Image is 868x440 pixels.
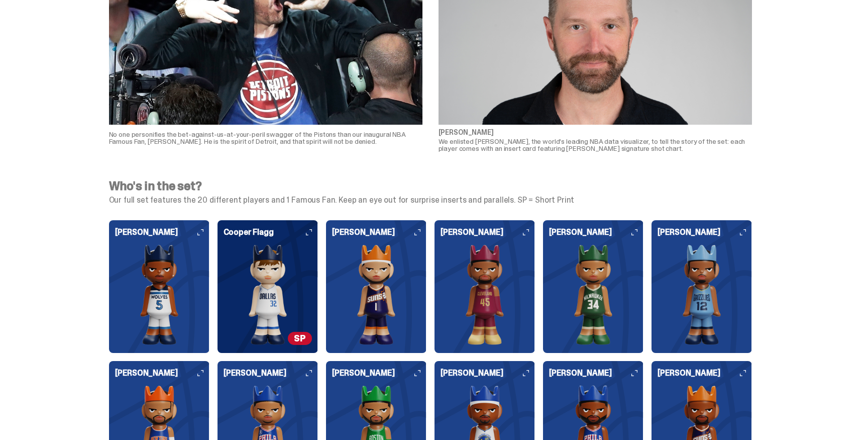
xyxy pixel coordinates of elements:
h6: [PERSON_NAME] [332,369,420,385]
h6: Cooper Flagg [224,228,312,244]
img: card image [224,244,312,345]
img: card image [658,244,746,345]
h6: [PERSON_NAME] [441,369,529,385]
p: Our full set features the 20 different players and 1 Famous Fan. Keep an eye out for surprise ins... [109,196,752,204]
span: SP [288,332,312,345]
h6: [PERSON_NAME] [441,228,529,244]
h6: [PERSON_NAME] [658,369,746,385]
h6: [PERSON_NAME] [224,369,312,385]
img: card image [332,244,420,345]
h6: [PERSON_NAME] [658,228,746,244]
p: No one personifies the bet-against-us-at-your-peril swagger of the Pistons than our inaugural NBA... [109,131,422,145]
img: card image [115,244,203,345]
h6: [PERSON_NAME] [115,228,203,244]
p: [PERSON_NAME] [439,129,752,136]
img: card image [549,244,637,345]
h4: Who's in the set? [109,180,752,192]
h6: [PERSON_NAME] [115,369,203,385]
h6: [PERSON_NAME] [332,228,420,244]
h6: [PERSON_NAME] [549,228,637,244]
p: We enlisted [PERSON_NAME], the world's leading NBA data visualizer, to tell the story of the set:... [439,138,752,152]
img: card image [441,244,529,345]
h6: [PERSON_NAME] [549,369,637,385]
